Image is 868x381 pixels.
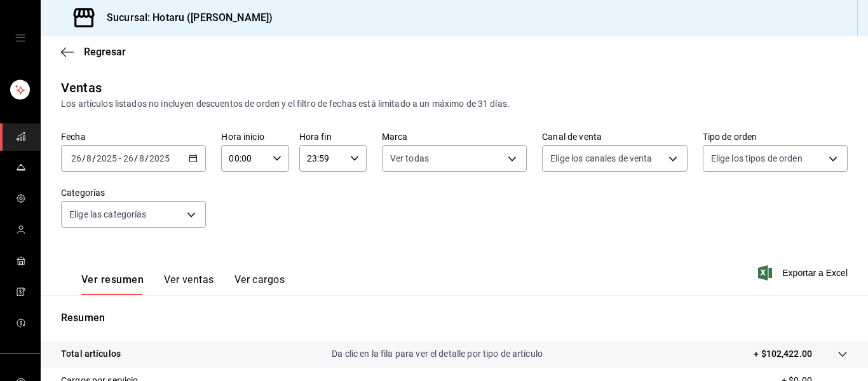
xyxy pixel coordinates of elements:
span: / [134,153,138,163]
div: Ventas [61,78,102,97]
span: Elige los canales de venta [550,152,652,165]
div: navigation tabs [81,274,285,295]
label: Tipo de orden [703,132,848,141]
p: Resumen [61,310,848,326]
label: Hora fin [299,132,367,141]
button: Ver cargos [234,274,285,295]
span: Elige los tipos de orden [711,152,803,165]
input: -- [139,153,145,163]
label: Marca [382,132,527,141]
span: Elige las categorías [69,208,147,221]
div: Los artículos listados no incluyen descuentos de orden y el filtro de fechas está limitado a un m... [61,97,848,111]
input: ---- [96,153,118,163]
h3: Sucursal: Hotaru ([PERSON_NAME]) [97,10,273,25]
label: Hora inicio [221,132,288,141]
p: + $102,422.00 [754,347,812,361]
span: - [119,153,121,163]
button: Ver ventas [164,274,214,295]
span: Ver todas [390,152,429,165]
input: ---- [149,153,170,163]
label: Categorías [61,188,206,197]
span: / [145,153,149,163]
label: Canal de venta [542,132,687,141]
button: Ver resumen [81,274,144,295]
input: -- [86,153,92,163]
button: Exportar a Excel [761,265,848,281]
span: / [82,153,86,163]
span: / [92,153,96,163]
label: Fecha [61,132,206,141]
button: open drawer [15,33,25,43]
input: -- [71,153,82,163]
input: -- [123,153,134,163]
span: Regresar [84,46,126,58]
p: Total artículos [61,347,121,361]
button: Regresar [61,46,126,58]
p: Da clic en la fila para ver el detalle por tipo de artículo [332,347,543,361]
